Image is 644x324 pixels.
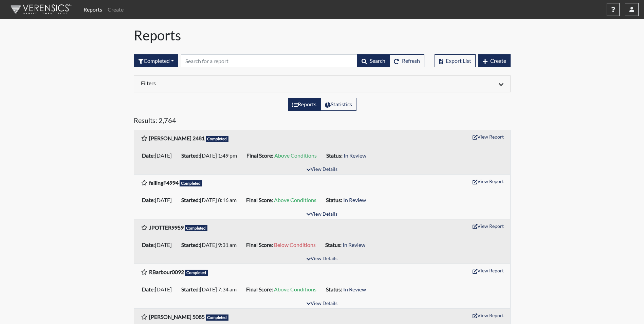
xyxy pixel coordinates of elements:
b: Date: [142,286,155,292]
input: Search by Registration ID, Interview Number, or Investigation Name. [181,54,357,67]
div: Filter by interview status [134,54,178,67]
button: View Report [470,221,507,231]
li: [DATE] 1:49 pm [179,150,244,161]
b: Date: [142,197,155,203]
h1: Reports [134,27,511,43]
li: [DATE] [139,150,179,161]
button: View Report [470,310,507,321]
b: Date: [142,241,155,248]
b: Status: [326,197,342,203]
span: Completed [185,225,208,231]
button: View Report [470,265,507,276]
span: Refresh [402,57,420,64]
b: JPOTTER9959 [149,224,184,231]
span: In Review [343,197,366,203]
b: RBarbour0092 [149,269,184,275]
b: [PERSON_NAME] 5085 [149,313,205,320]
button: Search [357,54,390,67]
a: Reports [81,3,105,16]
a: Create [105,3,126,16]
span: Completed [206,136,229,142]
b: Started: [181,152,200,159]
b: Status: [326,152,343,159]
b: failingF4994 [149,179,179,186]
div: Click to expand/collapse filters [136,80,509,88]
span: Above Conditions [274,197,316,203]
span: In Review [344,152,366,159]
b: [PERSON_NAME] 2481 [149,135,205,141]
b: Date: [142,152,155,159]
span: Completed [206,314,229,321]
button: Completed [134,54,178,67]
button: View Report [470,131,507,142]
span: In Review [343,286,366,292]
span: Below Conditions [274,241,316,248]
button: Refresh [389,54,424,67]
li: [DATE] [139,284,179,295]
b: Status: [325,241,342,248]
span: In Review [343,241,365,248]
h6: Filters [141,80,317,86]
span: Above Conditions [274,286,316,292]
button: View Details [303,165,341,174]
button: View Report [470,176,507,186]
span: Completed [180,180,203,186]
li: [DATE] [139,239,179,250]
button: View Details [303,299,341,308]
b: Status: [326,286,342,292]
b: Final Score: [246,197,273,203]
button: View Details [303,210,341,219]
b: Started: [181,197,200,203]
b: Started: [181,286,200,292]
span: Completed [185,270,208,276]
span: Above Conditions [274,152,317,159]
b: Started: [181,241,200,248]
li: [DATE] 8:16 am [179,195,243,205]
h5: Results: 2,764 [134,116,511,127]
button: View Details [303,254,341,264]
span: Export List [446,57,471,64]
b: Final Score: [246,152,273,159]
b: Final Score: [246,286,273,292]
button: Create [478,54,511,67]
label: View statistics about completed interviews [320,98,356,111]
span: Create [490,57,506,64]
span: Search [370,57,385,64]
button: Export List [435,54,476,67]
b: Final Score: [246,241,273,248]
li: [DATE] [139,195,179,205]
label: View the list of reports [288,98,321,111]
li: [DATE] 9:31 am [179,239,243,250]
li: [DATE] 7:34 am [179,284,243,295]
